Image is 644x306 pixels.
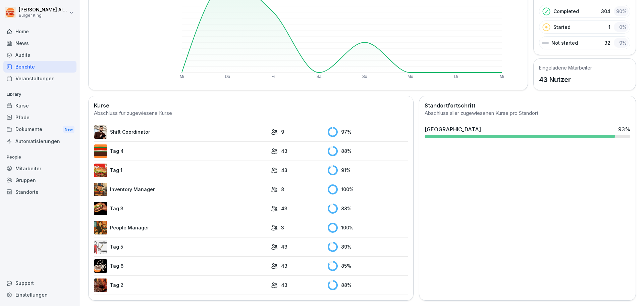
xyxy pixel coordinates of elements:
div: Dokumente [3,123,76,136]
div: 93 % [618,125,630,133]
a: DokumenteNew [3,123,76,136]
p: 43 Nutzer [539,75,592,85]
p: 43 [281,147,287,155]
a: Automatisierungen [3,135,76,147]
text: Di [454,74,458,79]
h5: Eingeladene Mitarbeiter [539,64,592,71]
div: New [63,126,74,133]
p: 8 [281,186,284,193]
a: Tag 1 [94,164,268,177]
a: Kurse [3,100,76,112]
a: Home [3,26,76,37]
div: 0 % [614,22,629,32]
a: Tag 3 [94,202,268,215]
img: rvamvowt7cu6mbuhfsogl0h5.png [94,259,107,273]
img: cq6tslmxu1pybroki4wxmcwi.png [94,202,107,215]
div: 91 % [328,165,408,175]
img: vy1vuzxsdwx3e5y1d1ft51l0.png [94,240,107,254]
p: 43 [281,205,287,212]
img: q4kvd0p412g56irxfxn6tm8s.png [94,125,107,139]
text: Mi [180,74,184,79]
div: [GEOGRAPHIC_DATA] [425,125,481,133]
text: Sa [317,74,322,79]
text: Fr [271,74,275,79]
p: 3 [281,224,284,231]
p: [PERSON_NAME] Albakkour [19,7,68,13]
p: Started [553,24,571,31]
div: Abschluss aller zugewiesenen Kurse pro Standort [425,110,630,117]
div: 85 % [328,261,408,271]
img: hzkj8u8nkg09zk50ub0d0otk.png [94,278,107,292]
h2: Kurse [94,101,408,110]
p: 32 [604,39,610,46]
p: 9 [281,128,284,135]
a: Audits [3,49,76,61]
div: 100 % [328,184,408,194]
img: kxzo5hlrfunza98hyv09v55a.png [94,164,107,177]
text: Mi [500,74,504,79]
a: Tag 4 [94,144,268,158]
p: Not started [551,39,578,46]
div: 90 % [614,6,629,16]
h2: Standortfortschritt [425,101,630,110]
p: 43 [281,262,287,269]
div: Abschluss für zugewiesene Kurse [94,110,408,117]
a: People Manager [94,221,268,234]
div: Support [3,277,76,289]
a: Inventory Manager [94,183,268,196]
p: Burger King [19,13,68,18]
a: Tag 2 [94,278,268,292]
p: 43 [281,243,287,250]
a: Shift Coordinator [94,125,268,139]
p: 1 [608,24,610,31]
div: 89 % [328,242,408,252]
div: 88 % [328,204,408,214]
div: 88 % [328,280,408,290]
text: Mo [408,74,413,79]
img: a35kjdk9hf9utqmhbz0ibbvi.png [94,144,107,158]
a: Pfade [3,112,76,123]
a: News [3,37,76,49]
a: [GEOGRAPHIC_DATA]93% [422,123,633,141]
div: 97 % [328,127,408,137]
p: 304 [601,8,610,15]
a: Berichte [3,61,76,73]
div: 100 % [328,223,408,233]
img: o1h5p6rcnzw0lu1jns37xjxx.png [94,183,107,196]
a: Standorte [3,186,76,198]
p: 43 [281,167,287,174]
p: 43 [281,281,287,289]
a: Einstellungen [3,289,76,301]
a: Tag 6 [94,259,268,273]
a: Veranstaltungen [3,73,76,84]
a: Mitarbeiter [3,163,76,174]
img: xc3x9m9uz5qfs93t7kmvoxs4.png [94,221,107,234]
p: Completed [553,8,579,15]
a: Gruppen [3,174,76,186]
div: 88 % [328,146,408,156]
p: Library [3,89,76,100]
text: So [362,74,367,79]
div: 9 % [614,38,629,48]
p: People [3,152,76,163]
text: Do [225,74,230,79]
a: Tag 5 [94,240,268,254]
